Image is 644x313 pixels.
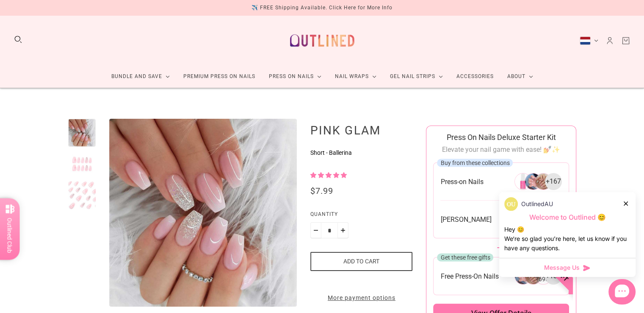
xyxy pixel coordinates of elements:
[514,173,531,190] img: 266304946256-0
[310,252,412,271] button: Add to cart
[262,65,328,88] a: Press On Nails
[310,186,333,196] span: $7.99
[440,177,483,186] span: Press-on Nails
[310,293,412,302] a: More payment options
[525,173,542,190] img: 266304946256-1
[177,65,262,88] a: Premium Press On Nails
[521,199,553,209] p: OutlinedAU
[109,119,297,307] img: Pink Bling - Press On Nails
[14,35,23,44] button: Search
[383,65,450,88] a: Gel Nail Strips
[500,65,540,88] a: About
[605,36,614,45] a: Account
[546,177,561,186] span: + 167
[310,222,321,238] button: Minus
[440,254,490,261] span: Get these free gifts
[105,65,177,88] a: Bundle and Save
[109,119,297,307] modal-trigger: Enlarge product image
[535,173,552,190] img: 266304946256-2
[252,3,392,12] div: ✈️ FREE Shipping Available. Click Here for More Info
[504,213,630,222] p: Welcome to Outlined 😊
[440,215,491,224] span: [PERSON_NAME]
[440,272,498,281] span: Free Press-On Nails
[544,263,580,272] span: Message Us
[442,145,560,154] span: Elevate your nail game with ease! 💅✨
[621,36,630,45] a: Cart
[337,222,348,238] button: Plus
[310,210,412,222] label: Quantity
[310,148,412,157] p: Short - Ballerina
[446,133,556,142] span: Press On Nails Deluxe Starter Kit
[450,65,500,88] a: Accessories
[310,172,347,179] span: 5.00 stars
[504,197,518,211] img: data:image/png;base64,iVBORw0KGgoAAAANSUhEUgAAACQAAAAkCAYAAADhAJiYAAACKklEQVR4AexUO28UMRD+zufbLMv...
[440,159,509,166] span: Buy from these collections
[504,225,630,253] div: Hey 😊 We‘re so glad you’re here, let us know if you have any questions.
[285,22,359,59] a: Outlined
[310,123,412,137] h1: Pink Glam
[328,65,383,88] a: Nail Wraps
[580,36,598,45] button: Netherlands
